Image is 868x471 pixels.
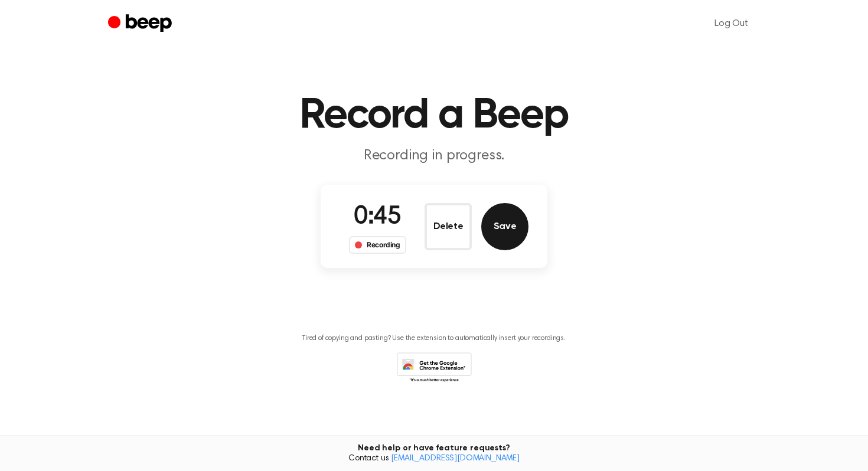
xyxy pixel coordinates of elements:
span: Contact us [7,454,861,465]
a: [EMAIL_ADDRESS][DOMAIN_NAME] [391,454,520,463]
h1: Record a Beep [132,94,736,137]
p: Tired of copying and pasting? Use the extension to automatically insert your recordings. [302,334,566,343]
a: Beep [108,12,175,35]
p: Recording in progress. [207,146,661,166]
div: Recording [349,236,406,254]
a: Log Out [703,9,760,38]
button: Save Audio Record [481,203,528,250]
button: Delete Audio Record [425,203,472,250]
span: 0:45 [354,205,401,230]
